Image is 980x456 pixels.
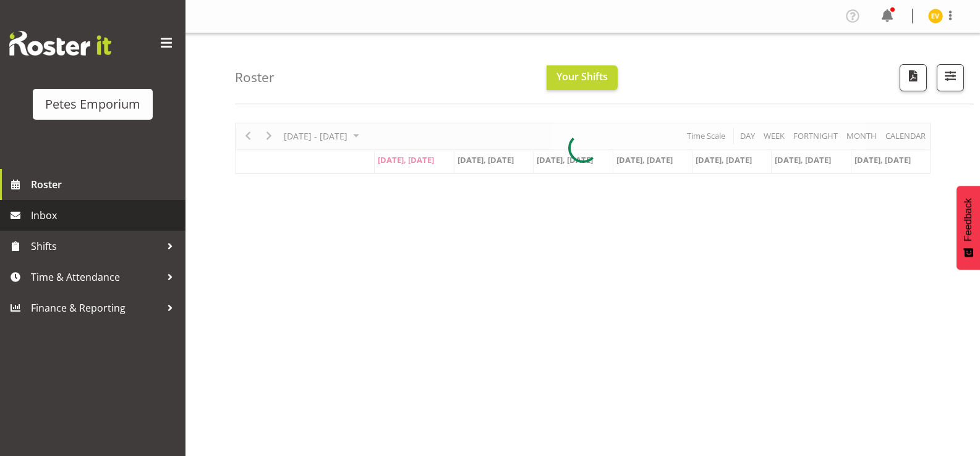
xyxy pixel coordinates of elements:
[928,9,943,23] img: eva-vailini10223.jpg
[31,268,161,286] span: Time & Attendance
[45,95,140,114] div: Petes Emporium
[963,198,974,241] span: Feedback
[235,70,275,85] h4: Roster
[937,64,964,91] button: Filter Shifts
[31,175,179,194] span: Roster
[957,186,980,270] button: Feedback - Show survey
[31,237,161,255] span: Shifts
[9,31,111,56] img: Rosterit website logo
[556,70,608,83] span: Your Shifts
[547,65,618,90] button: Your Shifts
[900,64,927,91] button: Download a PDF of the roster according to the set date range.
[31,206,179,225] span: Inbox
[31,299,161,317] span: Finance & Reporting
